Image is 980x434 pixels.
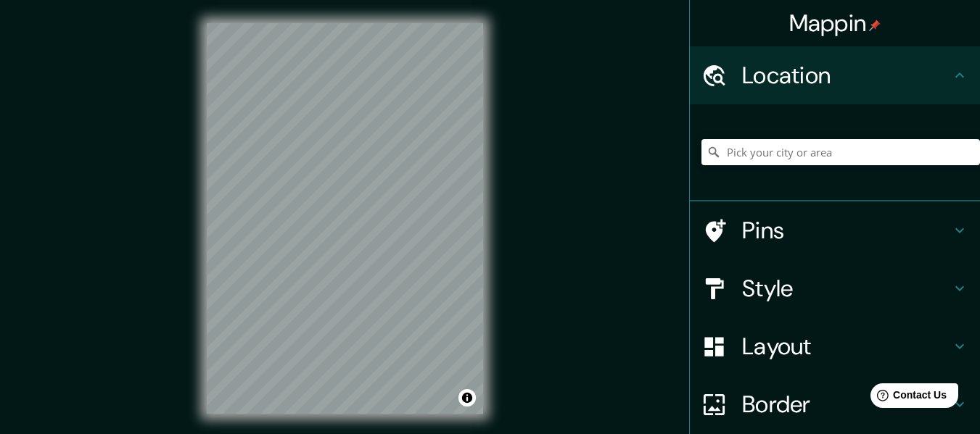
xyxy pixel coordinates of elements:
h4: Border [742,390,951,419]
h4: Layout [742,332,951,361]
div: Layout [690,317,980,375]
div: Border [690,375,980,433]
button: Toggle attribution [458,389,476,406]
h4: Location [742,61,951,90]
input: Pick your city or area [701,139,980,165]
div: Style [690,259,980,317]
div: Pins [690,201,980,259]
canvas: Map [207,23,483,414]
h4: Pins [742,216,951,245]
h4: Mappin [789,9,881,38]
img: pin-icon.png [869,20,881,31]
iframe: Help widget launcher [851,377,964,418]
div: Location [690,46,980,104]
h4: Style [742,274,951,303]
